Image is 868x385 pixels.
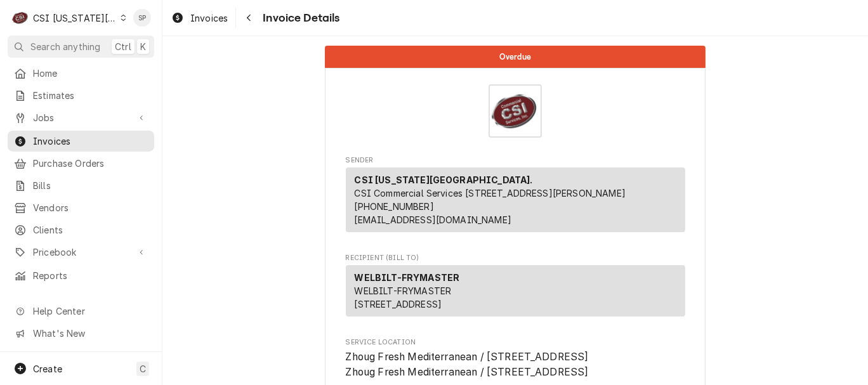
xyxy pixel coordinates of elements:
a: Invoices [166,8,233,29]
span: Clients [33,223,148,237]
a: Go to What's New [8,323,154,344]
span: Purchase Orders [33,157,148,170]
div: CSI [US_STATE][GEOGRAPHIC_DATA]. [33,11,117,25]
a: Reports [8,265,154,286]
a: Home [8,63,154,84]
div: Invoice Sender [346,155,685,238]
div: Invoice Recipient [346,253,685,322]
a: [EMAIL_ADDRESS][DOMAIN_NAME] [355,214,511,225]
div: Recipient (Bill To) [346,265,685,316]
div: Shelley Politte's Avatar [133,9,151,27]
a: Go to Help Center [8,301,154,322]
a: [PHONE_NUMBER] [355,201,434,212]
a: Go to Pricebook [8,242,154,263]
span: Invoice Details [259,10,339,27]
span: Bills [33,179,148,192]
span: Vendors [33,201,148,214]
div: Sender [346,167,685,237]
div: Service Location [346,337,685,380]
div: C [11,9,29,27]
span: Invoices [33,134,148,148]
span: What's New [33,327,147,340]
button: Navigate back [239,8,259,28]
a: Purchase Orders [8,153,154,174]
span: Overdue [499,53,531,61]
span: Invoices [190,11,228,25]
a: Estimates [8,85,154,106]
a: Go to Jobs [8,107,154,128]
span: Ctrl [115,40,131,53]
span: Zhoug Fresh Mediterranean / [STREET_ADDRESS] Zhoug Fresh Mediterranean / [STREET_ADDRESS] [346,351,589,378]
span: Help Center [33,304,147,318]
div: Recipient (Bill To) [346,265,685,322]
span: Service Location [346,337,685,348]
span: Jobs [33,111,129,124]
div: SP [133,9,151,27]
img: Logo [489,84,542,138]
span: K [140,40,146,53]
span: Recipient (Bill To) [346,253,685,263]
strong: CSI [US_STATE][GEOGRAPHIC_DATA]. [355,174,533,185]
a: Vendors [8,197,154,218]
span: Search anything [30,40,100,53]
span: Service Location [346,349,685,379]
span: C [140,362,146,375]
button: Search anythingCtrlK [8,36,154,58]
div: Status [325,46,706,68]
span: Pricebook [33,245,129,259]
strong: WELBILT-FRYMASTER [355,272,460,283]
a: Bills [8,175,154,196]
span: Home [33,67,148,80]
div: Sender [346,167,685,232]
div: CSI Kansas City.'s Avatar [11,9,29,27]
span: Estimates [33,89,148,102]
span: Sender [346,155,685,166]
span: CSI Commercial Services [STREET_ADDRESS][PERSON_NAME] [355,188,626,199]
span: Reports [33,269,148,282]
a: Invoices [8,131,154,152]
span: Create [33,363,62,374]
a: Clients [8,219,154,240]
span: WELBILT-FRYMASTER [STREET_ADDRESS] [355,285,452,310]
